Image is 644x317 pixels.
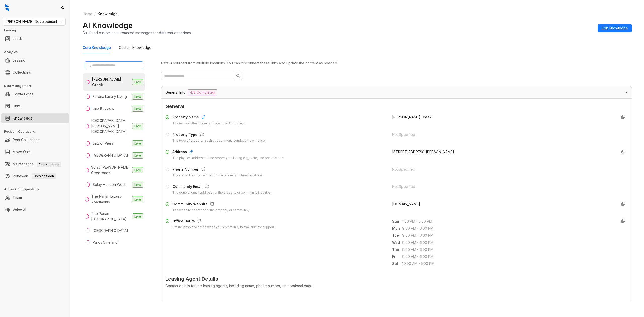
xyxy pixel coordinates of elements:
[172,138,266,143] div: The type of property, such as apartment, condo, or townhouse.
[172,184,271,190] div: Community Email
[83,21,133,30] h2: AI Knowledge
[4,84,70,88] h3: Data Management
[91,118,130,134] div: [GEOGRAPHIC_DATA][PERSON_NAME][GEOGRAPHIC_DATA]
[1,147,69,157] li: Move Outs
[13,171,56,181] a: RenewalsComing Soon
[1,55,69,65] li: Leasing
[402,226,613,231] span: 9:00 AM - 6:00 PM
[93,153,128,158] div: [GEOGRAPHIC_DATA]
[172,156,284,161] div: The physical address of the property, including city, state, and postal code.
[13,67,31,77] a: Collections
[13,193,22,203] a: Team
[13,34,23,44] a: Leads
[13,135,39,145] a: Rent Collections
[402,247,613,252] span: 9:00 AM - 6:00 PM
[119,45,151,50] div: Custom Knowledge
[1,135,69,145] li: Rent Collections
[172,149,284,156] div: Address
[132,106,143,112] span: Live
[392,226,402,231] span: Mon
[132,79,143,85] span: Live
[392,167,613,172] div: Not Specified
[13,89,33,99] a: Communities
[392,261,402,266] span: Sat
[172,114,245,121] div: Property Name
[93,182,125,187] div: Solay Horizon West
[6,18,63,25] span: Davis Development
[37,162,61,167] span: Coming Soon
[172,121,245,126] div: The name of the property or apartment complex.
[98,12,118,16] span: Knowledge
[165,275,628,283] span: Leasing Agent Details
[1,205,69,215] li: Voice AI
[392,149,613,155] div: [STREET_ADDRESS][PERSON_NAME]
[392,233,402,238] span: Tue
[13,147,31,157] a: Move Outs
[172,201,250,208] div: Community Website
[598,24,632,32] button: Edit Knowledge
[1,101,69,111] li: Units
[132,123,143,129] span: Live
[132,182,143,188] span: Live
[161,86,632,98] div: General Info4/8 Completed
[132,213,143,219] span: Live
[172,190,271,195] div: The general email address for the property or community inquiries.
[32,173,56,179] span: Coming Soon
[188,89,217,95] span: 4/8 Completed
[83,45,111,50] div: Core Knowledge
[165,103,628,110] span: General
[132,140,143,146] span: Live
[93,106,114,111] div: Linz Bayview
[13,113,33,123] a: Knowledge
[132,196,143,202] span: Live
[402,219,613,224] span: 1:00 PM - 5:00 PM
[93,94,127,99] div: Forena Luxury Living
[1,89,69,99] li: Communities
[165,90,186,95] span: General Info
[402,240,613,245] span: 9:00 AM - 6:00 PM
[392,219,402,224] span: Sun
[172,173,263,178] div: The contact phone number for the property or leasing office.
[82,11,93,17] a: Home
[83,30,192,35] div: Build and customize automated messages for different occasions.
[132,94,143,100] span: Live
[93,228,128,233] div: [GEOGRAPHIC_DATA]
[4,187,70,192] h3: Admin & Configurations
[13,205,26,215] a: Voice AI
[88,64,91,67] span: search
[13,55,25,65] a: Leasing
[13,101,21,111] a: Units
[602,25,628,31] span: Edit Knowledge
[172,132,266,138] div: Property Type
[93,240,118,245] div: Paros Vineland
[402,261,613,266] span: 10:00 AM - 5:00 PM
[132,152,143,158] span: Live
[1,159,69,169] li: Maintenance
[91,211,130,222] div: The Parian [GEOGRAPHIC_DATA]
[392,247,402,252] span: Thu
[172,208,250,213] div: The website address for the property or community.
[4,28,70,33] h3: Leasing
[165,283,628,289] div: Contact details for the leasing agents, including name, phone number, and optional email.
[392,254,402,259] span: Fri
[402,254,613,259] span: 9:00 AM - 6:00 PM
[4,50,70,54] h3: Analytics
[94,11,96,17] li: /
[1,171,69,181] li: Renewals
[1,67,69,77] li: Collections
[93,141,113,146] div: Linz of Viera
[161,60,632,66] div: Data is sourced from multiple locations. You can disconnect these links and update the content as...
[236,74,240,78] span: search
[402,233,613,238] span: 9:00 AM - 6:00 PM
[172,218,274,225] div: Office Hours
[392,202,420,206] span: [DOMAIN_NAME]
[91,194,130,205] div: The Parian Luxury Apartments
[4,129,70,134] h3: Resident Operations
[172,225,274,230] div: Set the days and times when your community is available for support
[132,167,143,173] span: Live
[5,4,9,11] img: logo
[92,76,130,88] div: [PERSON_NAME] Creek
[625,91,628,94] span: expanded
[1,193,69,203] li: Team
[172,167,263,173] div: Phone Number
